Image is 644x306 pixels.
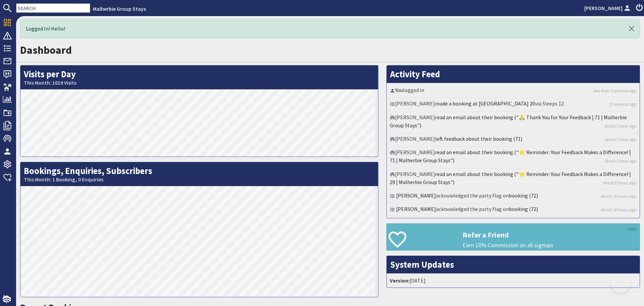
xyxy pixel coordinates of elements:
strong: Version: [390,277,410,284]
li: [PERSON_NAME] [388,147,638,168]
div: Logged In! Hello! [20,19,640,38]
a: about 1 hour ago [604,123,637,129]
img: staytech_i_w-64f4e8e9ee0a9c174fd5317b4b171b261742d2d393467e5bdba4413f4f884c10.svg [3,295,11,303]
a: Refer a Friend Earn 10% Commission on all signups [386,223,640,251]
a: read an email about their booking ("🙏 Thank You for Your Feedback | 71 | Malherbie Group Stays") [390,114,627,129]
a: booking (72) [509,206,538,212]
small: This Month: 1 Booking, 0 Enquiries [24,176,375,183]
small: This Month: 1019 Visits [24,80,375,86]
h3: Refer a Friend [463,230,640,239]
a: Malherbie Group Stays [93,5,146,12]
li: [PERSON_NAME] via Sleeps 12 [388,98,638,112]
p: Earn 10% Commission on all signups [463,241,640,250]
a: [PERSON_NAME] [584,4,632,12]
a: about 1 hour ago [604,136,637,143]
a: [PERSON_NAME] [396,206,436,212]
h2: Bookings, Enquiries, Subscribers [20,162,378,186]
a: Dashboard [20,43,72,57]
li: [PERSON_NAME] [388,169,638,190]
a: You [395,87,403,93]
a: less than 5 seconds ago [594,88,637,94]
a: about 16 hours ago [601,193,637,200]
input: SEARCH [16,3,90,13]
a: read an email about their booking ("⭐ Reminder: Your Feedback Makes a Difference! | 71 | Malherbi... [390,149,631,164]
li: [PERSON_NAME] [388,112,638,133]
li: acknowledged the party flag on [388,190,638,204]
iframe: Toggle Customer Support [610,272,631,293]
a: made a booking at [GEOGRAPHIC_DATA] 20 [435,100,535,107]
a: booking (72) [509,192,538,199]
a: System Updates [390,259,454,270]
a: about 6 hours ago [603,180,637,186]
a: read an email about their booking ("⭐ Reminder: Your Feedback Makes a Difference! | 29 | Malherbi... [390,171,631,185]
h2: Visits per Day [20,65,378,89]
a: about 1 hour ago [604,158,637,164]
li: acknowledged the party flag on [388,204,638,216]
a: left feedback about their booking (71) [435,135,522,142]
a: 27 minutes ago [609,101,637,107]
li: [PERSON_NAME] [388,133,638,147]
a: [PERSON_NAME] [396,192,436,199]
li: [DATE] [388,275,638,286]
a: Activity Feed [390,69,440,80]
a: HIDE [628,226,637,233]
a: about 16 hours ago [601,207,637,213]
li: logged in [388,85,638,98]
